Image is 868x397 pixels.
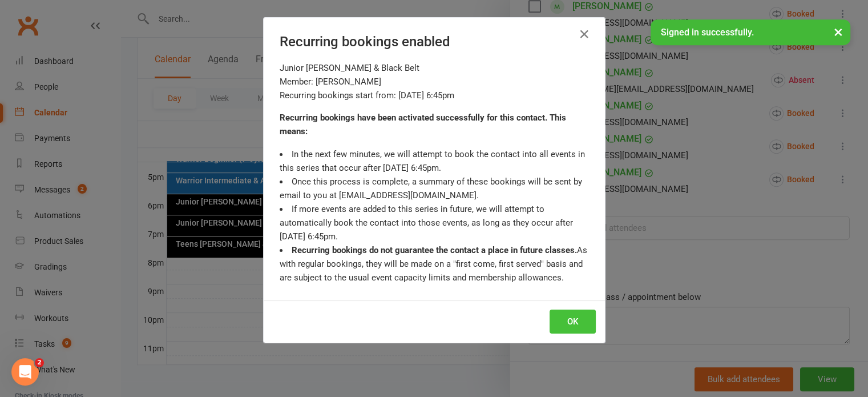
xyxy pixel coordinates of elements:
span: 2 [35,358,44,367]
li: If more events are added to this series in future, we will attempt to automatically book the cont... [280,202,589,243]
div: Member: [PERSON_NAME] [280,75,589,89]
li: Once this process is complete, a summary of these bookings will be sent by email to you at [EMAIL... [280,175,589,202]
strong: Recurring bookings have been activated successfully for this contact. This means: [280,113,566,137]
button: OK [550,310,596,334]
div: Recurring bookings start from: [DATE] 6:45pm [280,89,589,102]
strong: Recurring bookings do not guarantee the contact a place in future classes. [292,245,577,255]
iframe: Intercom live chat [11,358,39,386]
li: In the next few minutes, we will attempt to book the contact into all events in this series that ... [280,147,589,175]
button: Close [575,25,594,43]
li: As with regular bookings, they will be made on a "first come, first served" basis and are subject... [280,243,589,284]
div: Junior [PERSON_NAME] & Black Belt [280,61,589,75]
h4: Recurring bookings enabled [280,34,589,50]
